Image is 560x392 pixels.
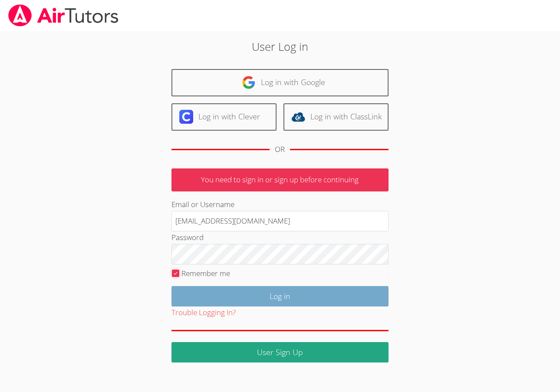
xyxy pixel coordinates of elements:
img: classlink-logo-d6bb404cc1216ec64c9a2012d9dc4662098be43eaf13dc465df04b49fa7ab582.svg [291,110,305,124]
label: Remember me [181,268,230,278]
img: airtutors_banner-c4298cdbf04f3fff15de1276eac7730deb9818008684d7c2e4769d2f7ddbe033.png [7,4,119,26]
p: You need to sign in or sign up before continuing [171,168,389,191]
a: Log in with Clever [171,103,277,131]
label: Password [171,232,204,242]
a: Log in with Google [171,69,389,96]
label: Email or Username [171,199,234,209]
h2: User Log in [129,38,432,55]
input: Log in [171,286,389,306]
a: Log in with ClassLink [283,103,389,131]
img: google-logo-50288ca7cdecda66e5e0955fdab243c47b7ad437acaf1139b6f446037453330a.svg [242,76,256,89]
a: User Sign Up [171,342,389,362]
button: Trouble Logging In? [171,306,236,319]
img: clever-logo-6eab21bc6e7a338710f1a6ff85c0baf02591cd810cc4098c63d3a4b26e2feb20.svg [179,110,193,124]
div: OR [275,143,285,156]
